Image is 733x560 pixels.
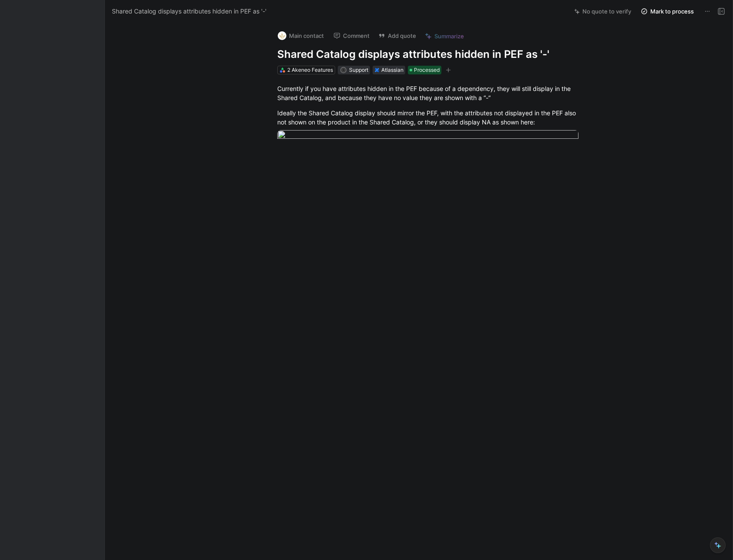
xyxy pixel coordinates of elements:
[381,66,403,74] div: Atlassian
[274,29,328,42] button: logoMain contact
[637,5,698,17] button: Mark to process
[287,66,333,74] div: 2 Akeneo Features
[278,31,286,40] img: logo
[330,30,373,42] button: Comment
[408,66,441,74] div: Processed
[341,67,346,72] div: S
[112,6,266,17] span: Shared Catalog displays attributes hidden in PEF as '-'
[421,30,468,42] button: Summarize
[374,30,420,42] button: Add quote
[277,84,578,102] div: Currently if you have attributes hidden in the PEF because of a dependency, they will still displ...
[570,5,635,17] button: No quote to verify
[434,32,464,40] span: Summarize
[349,67,368,73] span: Support
[277,108,578,127] div: Ideally the Shared Catalog display should mirror the PEF, with the attributes not displayed in th...
[414,66,440,74] span: Processed
[277,47,578,61] h1: Shared Catalog displays attributes hidden in PEF as '-'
